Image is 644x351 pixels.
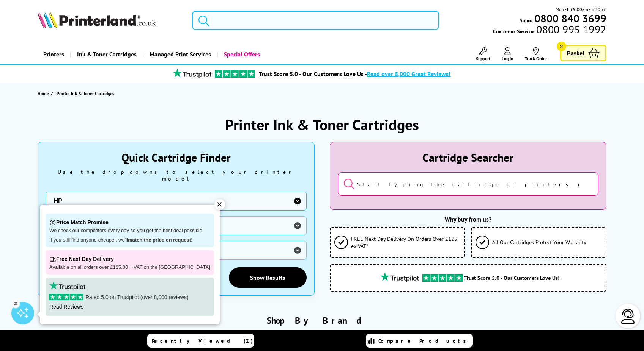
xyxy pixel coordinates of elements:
img: trustpilot rating [377,272,422,282]
div: 2 [11,299,20,307]
span: Support [476,56,490,61]
p: Available on all orders over £125.00 + VAT on the [GEOGRAPHIC_DATA] [49,264,210,271]
div: Why buy from us? [330,215,606,223]
span: Customer Service: [493,26,606,35]
img: trustpilot rating [49,281,85,290]
strong: match the price on request! [128,237,192,243]
span: Printer Ink & Toner Cartridges [57,90,114,96]
a: Compare Products [366,334,473,348]
span: Mon - Fri 9:00am - 5:30pm [556,6,606,13]
span: Compare Products [378,337,470,344]
a: Recently Viewed (2) [147,334,254,348]
img: Printerland Logo [38,11,156,28]
div: Use the drop-downs to select your printer model [46,168,306,182]
a: Printerland Logo [38,11,183,30]
h1: Printer Ink & Toner Cartridges [225,115,419,134]
p: Free Next Day Delivery [49,254,210,264]
a: Track Order [525,47,547,61]
span: 2 [557,42,566,51]
span: All Our Cartridges Protect Your Warranty [492,239,586,246]
a: Special Offers [217,45,266,64]
input: Start typing the cartridge or printer's name... [338,172,598,196]
span: Recently Viewed (2) [152,337,253,344]
a: Trust Score 5.0 - Our Customers Love Us -Read over 8,000 Great Reviews! [259,70,450,78]
p: We check our competitors every day so you get the best deal possible! [49,228,210,234]
img: trustpilot rating [215,70,255,78]
span: Basket [567,48,584,58]
a: Log In [502,47,513,61]
span: Read over 8,000 Great Reviews! [367,70,450,78]
div: ✕ [214,199,225,210]
a: Support [476,47,490,61]
a: Ink & Toner Cartridges [70,45,142,64]
p: If you still find anyone cheaper, we'll [49,237,210,243]
a: Show Results [229,267,307,288]
a: Read Reviews [49,304,83,310]
span: Trust Score 5.0 - Our Customers Love Us! [464,274,559,281]
div: Cartridge Searcher [338,150,598,165]
p: Rated 5.0 on Trustpilot (over 8,000 reviews) [49,294,210,301]
span: FREE Next Day Delivery On Orders Over £125 ex VAT* [351,235,461,250]
img: user-headset-light.svg [620,309,636,324]
img: trustpilot rating [169,69,215,78]
a: Home [38,89,51,97]
img: stars-5.svg [49,294,83,300]
a: Printers [38,45,70,64]
span: Ink & Toner Cartridges [77,45,137,64]
div: Quick Cartridge Finder [46,150,306,165]
a: Basket 2 [560,45,606,61]
img: trustpilot rating [422,274,463,282]
h2: Shop By Brand [38,315,606,326]
a: Managed Print Services [142,45,217,64]
a: 0800 840 3699 [533,15,606,22]
span: Log In [502,56,513,61]
p: Price Match Promise [49,217,210,228]
b: 0800 840 3699 [534,11,606,25]
span: 0800 995 1992 [535,26,606,33]
span: Sales: [520,17,533,24]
